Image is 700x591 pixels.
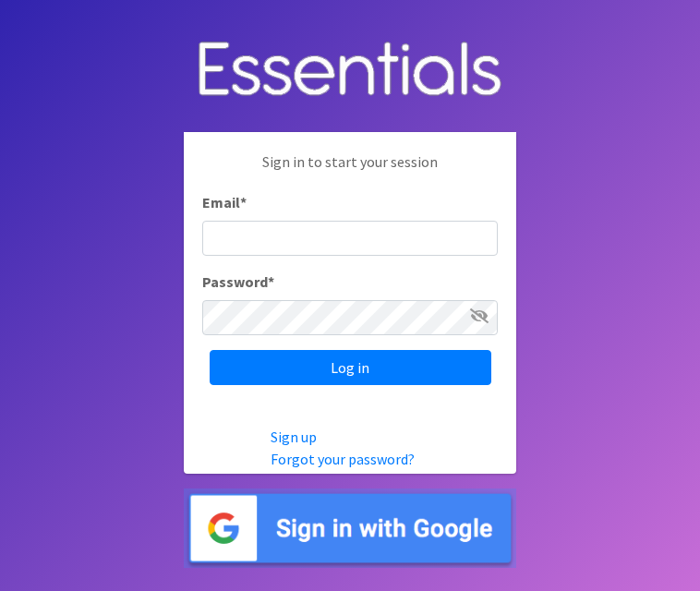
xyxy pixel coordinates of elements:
[184,488,516,569] img: Sign in with Google
[202,151,498,191] p: Sign in to start your session
[271,428,317,446] a: Sign up
[184,23,516,118] img: Human Essentials
[202,271,274,293] label: Password
[268,272,274,291] abbr: required
[240,193,247,211] abbr: required
[210,350,491,385] input: Log in
[271,450,415,468] a: Forgot your password?
[202,191,247,213] label: Email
